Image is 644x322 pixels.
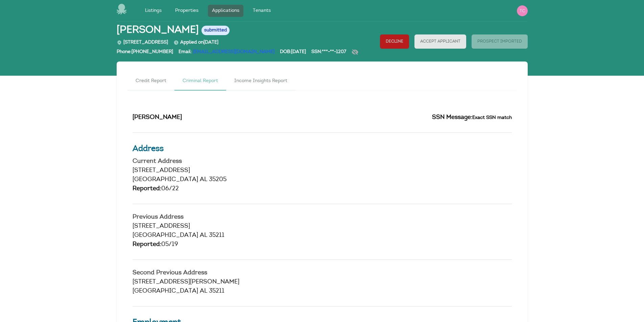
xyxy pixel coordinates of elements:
span: [GEOGRAPHIC_DATA] [133,288,198,294]
nav: Tabs [127,72,517,91]
span: SSN Message: [432,115,472,121]
div: DOB: [DATE] [280,49,306,59]
small: Exact SSN match [472,115,512,120]
span: 35205 [209,177,226,183]
button: Accept Applicant [414,34,466,49]
span: AL [200,288,207,294]
span: Applied on [DATE] [173,40,218,45]
span: 35211 [209,232,224,239]
span: [STREET_ADDRESS] [133,223,190,229]
a: [EMAIL_ADDRESS][DOMAIN_NAME] [193,50,275,54]
a: Properties [171,5,202,17]
a: Listings [141,5,166,17]
div: Phone: [PHONE_NUMBER] [117,49,173,59]
span: [PERSON_NAME] [117,24,199,36]
a: Applications [208,5,243,17]
span: AL [200,232,207,239]
h3: Address [133,143,512,155]
span: AL [200,177,207,183]
span: [STREET_ADDRESS][PERSON_NAME] [133,279,239,285]
a: Income Insights Report [226,72,295,91]
span: [STREET_ADDRESS] [133,168,190,174]
a: Tenants [249,5,275,17]
span: Reported: [133,186,161,192]
button: Decline [380,34,409,49]
h4: Second Previous Address [133,270,512,276]
a: Credit Report [127,72,174,91]
span: submitted [201,26,230,35]
span: 35211 [209,288,224,294]
span: Reported: [133,242,161,248]
a: Criminal Report [174,72,226,91]
h4: Current Address [133,158,512,165]
span: [STREET_ADDRESS] [117,40,168,45]
h4: Previous Address [133,214,512,220]
span: [GEOGRAPHIC_DATA] [133,177,198,183]
div: Email: [178,49,275,59]
h2: [PERSON_NAME] [133,113,317,122]
span: [GEOGRAPHIC_DATA] [133,232,198,239]
div: 05/19 [133,240,512,249]
div: 06/22 [133,184,512,194]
